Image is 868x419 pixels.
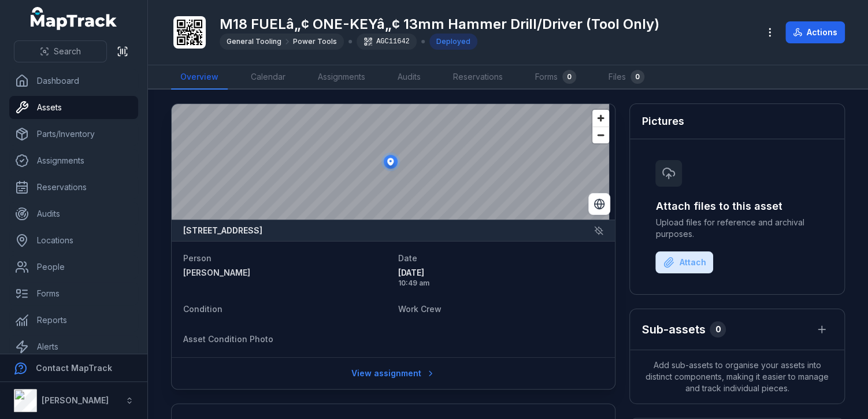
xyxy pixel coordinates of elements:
[183,304,222,314] span: Condition
[388,65,430,90] a: Audits
[9,309,138,332] a: Reports
[398,253,417,263] span: Date
[710,321,726,338] div: 0
[183,225,262,236] strong: [STREET_ADDRESS]
[630,70,644,84] div: 0
[357,34,417,50] div: AGC11642
[220,15,659,34] h1: M18 FUELâ„¢ ONE-KEYâ„¢ 13mm Hammer Drill/Driver (Tool Only)
[183,253,212,263] span: Person
[31,7,117,30] a: MapTrack
[641,321,705,338] h2: Sub-assets
[599,65,654,90] a: Files0
[588,193,610,215] button: Switch to Satellite View
[9,123,138,146] a: Parts/Inventory
[562,70,576,84] div: 0
[655,251,713,273] button: Attach
[9,69,138,92] a: Dashboard
[9,282,138,305] a: Forms
[309,65,374,90] a: Assignments
[293,37,337,46] span: Power Tools
[9,176,138,199] a: Reservations
[655,217,819,240] span: Upload files for reference and archival purposes.
[54,46,81,57] span: Search
[9,149,138,172] a: Assignments
[630,350,844,403] span: Add sub-assets to organise your assets into distinct components, making it easier to manage and t...
[641,113,684,129] h3: Pictures
[9,255,138,279] a: People
[227,37,281,46] span: General Tooling
[398,267,604,279] span: [DATE]
[526,65,585,90] a: Forms0
[42,395,109,405] strong: [PERSON_NAME]
[398,267,604,288] time: 15/10/2025, 10:49:05 am
[9,96,138,119] a: Assets
[444,65,512,90] a: Reservations
[36,363,112,373] strong: Contact MapTrack
[9,202,138,225] a: Audits
[398,279,604,288] span: 10:49 am
[183,267,389,279] a: [PERSON_NAME]
[183,334,273,344] span: Asset Condition Photo
[9,229,138,252] a: Locations
[429,34,477,50] div: Deployed
[14,40,107,62] button: Search
[242,65,295,90] a: Calendar
[171,65,228,90] a: Overview
[785,21,845,43] button: Actions
[592,110,609,127] button: Zoom in
[9,335,138,358] a: Alerts
[172,104,609,220] canvas: Map
[592,127,609,143] button: Zoom out
[344,362,443,384] a: View assignment
[398,304,442,314] span: Work Crew
[655,198,819,214] h3: Attach files to this asset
